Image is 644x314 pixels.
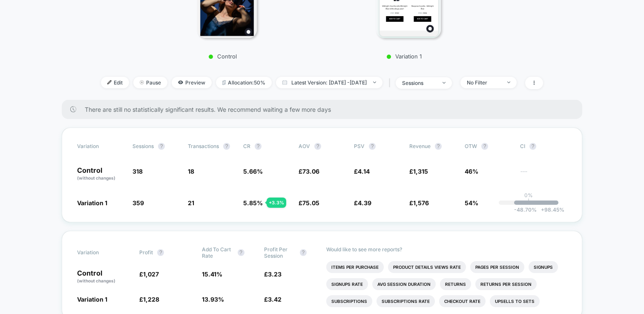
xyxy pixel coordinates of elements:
[202,296,224,303] span: 13.93 %
[132,143,154,149] span: Sessions
[465,168,478,175] span: 46%
[467,79,501,86] div: No Filter
[243,199,263,206] span: 5.85 %
[77,143,124,150] span: Variation
[435,143,442,150] button: ?
[409,168,428,175] span: £
[85,106,565,113] span: There are still no statistically significant results. We recommend waiting a few more days
[300,249,307,256] button: ?
[158,143,165,150] button: ?
[373,81,376,83] img: end
[439,295,486,307] li: Checkout Rate
[188,199,194,206] span: 21
[302,168,319,175] span: 73.06
[388,261,466,273] li: Product Details Views Rate
[524,192,533,198] p: 0%
[202,270,222,278] span: 15.41 %
[101,77,129,88] span: Edit
[77,278,115,283] span: (without changes)
[172,77,212,88] span: Preview
[409,199,429,206] span: £
[529,143,536,150] button: ?
[470,261,524,273] li: Pages Per Session
[282,80,287,84] img: calendar
[143,296,159,303] span: 1,228
[507,81,510,83] img: end
[276,77,382,88] span: Latest Version: [DATE] - [DATE]
[222,80,226,85] img: rebalance
[243,168,263,175] span: 5.66 %
[140,80,144,84] img: end
[326,278,368,290] li: Signups Rate
[132,199,144,206] span: 359
[529,261,558,273] li: Signups
[143,270,159,278] span: 1,027
[326,261,384,273] li: Items Per Purchase
[465,199,478,206] span: 54%
[402,80,436,86] div: sessions
[188,143,219,149] span: Transactions
[440,278,471,290] li: Returns
[267,198,286,208] div: + 3.3 %
[520,143,567,150] span: CI
[264,246,296,259] span: Profit Per Session
[326,295,372,307] li: Subscriptions
[358,168,370,175] span: 4.14
[354,143,365,149] span: PSV
[77,167,124,181] p: Control
[264,270,282,278] span: £
[157,249,164,256] button: ?
[139,249,153,256] span: Profit
[133,77,167,88] span: Pause
[369,143,376,150] button: ?
[409,143,431,149] span: Revenue
[202,246,233,259] span: Add To Cart Rate
[139,270,159,278] span: £
[314,143,321,150] button: ?
[255,143,262,150] button: ?
[268,270,282,278] span: 3.23
[520,169,567,181] span: ---
[443,82,446,84] img: end
[302,199,319,206] span: 75.05
[77,296,107,303] span: Variation 1
[541,206,544,213] span: +
[299,143,310,149] span: AOV
[413,199,429,206] span: 1,576
[77,175,115,180] span: (without changes)
[481,143,488,150] button: ?
[188,168,194,175] span: 18
[107,80,112,84] img: edit
[528,198,529,205] p: |
[268,296,282,303] span: 3.42
[330,53,479,60] p: Variation 1
[238,249,244,256] button: ?
[413,168,428,175] span: 1,315
[537,206,564,213] span: 98.45 %
[326,246,567,253] p: Would like to see more reports?
[354,199,371,206] span: £
[475,278,537,290] li: Returns Per Session
[77,270,131,284] p: Control
[132,168,143,175] span: 318
[372,278,436,290] li: Avg Session Duration
[223,143,230,150] button: ?
[148,53,297,60] p: Control
[465,143,512,150] span: OTW
[354,168,370,175] span: £
[490,295,540,307] li: Upsells to Sets
[358,199,371,206] span: 4.39
[299,199,319,206] span: £
[377,295,435,307] li: Subscriptions Rate
[77,199,107,206] span: Variation 1
[216,77,272,88] span: Allocation: 50%
[264,296,282,303] span: £
[139,296,159,303] span: £
[514,206,537,213] span: -48.70 %
[243,143,250,149] span: CR
[387,77,396,89] span: |
[299,168,319,175] span: £
[77,246,124,259] span: Variation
